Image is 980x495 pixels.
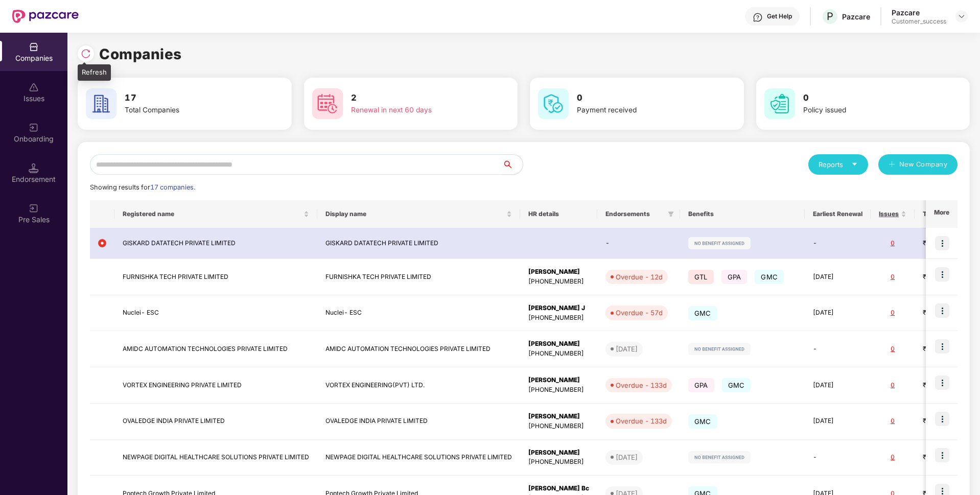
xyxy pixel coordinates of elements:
[29,123,39,133] img: svg+xml;base64,PHN2ZyB3aWR0aD0iMjAiIGhlaWdodD0iMjAiIHZpZXdCb3g9IjAgMCAyMCAyMCIgZmlsbD0ibm9uZSIgeG...
[528,267,589,277] div: [PERSON_NAME]
[805,259,871,295] td: [DATE]
[99,43,182,65] h1: Companies
[597,228,680,259] td: -
[935,267,949,281] img: icon
[114,331,317,367] td: AMIDC AUTOMATION TECHNOLOGIES PRIVATE LIMITED
[923,308,974,318] div: ₹21,21,640
[879,344,906,354] div: 0
[879,416,906,426] div: 0
[819,159,858,170] div: Reports
[114,295,317,332] td: Nuclei- ESC
[935,339,949,353] img: icon
[538,88,569,119] img: svg+xml;base64,PHN2ZyB4bWxucz0iaHR0cDovL3d3dy53My5vcmcvMjAwMC9zdmciIHdpZHRoPSI2MCIgaGVpZ2h0PSI2MC...
[29,42,39,52] img: svg+xml;base64,PHN2ZyBpZD0iQ29tcGFuaWVzIiB4bWxucz0iaHR0cDovL3d3dy53My5vcmcvMjAwMC9zdmciIHdpZHRoPS...
[98,239,106,247] img: svg+xml;base64,PHN2ZyB4bWxucz0iaHR0cDovL3d3dy53My5vcmcvMjAwMC9zdmciIHdpZHRoPSIxMiIgaGVpZ2h0PSIxMi...
[29,203,39,214] img: svg+xml;base64,PHN2ZyB3aWR0aD0iMjAiIGhlaWdodD0iMjAiIHZpZXdCb3g9IjAgMCAyMCAyMCIgZmlsbD0ibm9uZSIgeG...
[935,448,949,462] img: icon
[688,414,717,429] span: GMC
[502,160,523,169] span: search
[577,91,706,105] h3: 0
[805,404,871,440] td: [DATE]
[125,105,253,116] div: Total Companies
[923,453,974,462] div: ₹0
[616,308,663,318] div: Overdue - 57d
[528,339,589,349] div: [PERSON_NAME]
[317,200,520,228] th: Display name
[805,228,871,259] td: -
[892,17,946,26] div: Customer_success
[889,161,895,169] span: plus
[528,277,589,287] div: [PHONE_NUMBER]
[680,200,805,228] th: Benefits
[688,343,751,355] img: svg+xml;base64,PHN2ZyB4bWxucz0iaHR0cDovL3d3dy53My5vcmcvMjAwMC9zdmciIHdpZHRoPSIxMjIiIGhlaWdodD0iMj...
[923,344,974,354] div: ₹0
[688,451,751,463] img: svg+xml;base64,PHN2ZyB4bWxucz0iaHR0cDovL3d3dy53My5vcmcvMjAwMC9zdmciIHdpZHRoPSIxMjIiIGhlaWdodD0iMj...
[317,404,520,440] td: OVALEDGE INDIA PRIVATE LIMITED
[722,378,751,392] span: GMC
[616,416,667,426] div: Overdue - 133d
[317,367,520,404] td: VORTEX ENGINEERING(PVT) LTD.
[926,200,958,228] th: More
[29,82,39,92] img: svg+xml;base64,PHN2ZyBpZD0iSXNzdWVzX2Rpc2FibGVkIiB4bWxucz0iaHR0cDovL3d3dy53My5vcmcvMjAwMC9zdmciIH...
[721,270,748,284] span: GPA
[114,367,317,404] td: VORTEX ENGINEERING PRIVATE LIMITED
[851,161,858,168] span: caret-down
[114,440,317,476] td: NEWPAGE DIGITAL HEALTHCARE SOLUTIONS PRIVATE LIMITED
[317,440,520,476] td: NEWPAGE DIGITAL HEALTHCARE SOLUTIONS PRIVATE LIMITED
[753,12,763,22] img: svg+xml;base64,PHN2ZyBpZD0iSGVscC0zMngzMiIgeG1sbnM9Imh0dHA6Ly93d3cudzMub3JnLzIwMDAvc3ZnIiB3aWR0aD...
[616,380,667,390] div: Overdue - 133d
[123,210,301,218] span: Registered name
[879,381,906,390] div: 0
[688,378,714,392] span: GPA
[528,457,589,467] div: [PHONE_NUMBER]
[317,259,520,295] td: FURNISHKA TECH PRIVATE LIMITED
[317,295,520,332] td: Nuclei- ESC
[12,10,79,23] img: New Pazcare Logo
[871,200,915,228] th: Issues
[899,159,948,170] span: New Company
[923,210,966,218] span: Total Premium
[879,308,906,318] div: 0
[805,295,871,332] td: [DATE]
[114,228,317,259] td: GISKARD DATATECH PRIVATE LIMITED
[923,416,974,426] div: ₹20,56,019.02
[312,88,343,119] img: svg+xml;base64,PHN2ZyB4bWxucz0iaHR0cDovL3d3dy53My5vcmcvMjAwMC9zdmciIHdpZHRoPSI2MCIgaGVpZ2h0PSI2MC...
[892,8,946,17] div: Pazcare
[78,64,111,81] div: Refresh
[688,270,714,284] span: GTL
[923,381,974,390] div: ₹11,74,148.38
[528,412,589,421] div: [PERSON_NAME]
[958,12,966,20] img: svg+xml;base64,PHN2ZyBpZD0iRHJvcGRvd24tMzJ4MzIiIHhtbG5zPSJodHRwOi8vd3d3LnczLm9yZy8yMDAwL3N2ZyIgd2...
[317,228,520,259] td: GISKARD DATATECH PRIVATE LIMITED
[351,105,480,116] div: Renewal in next 60 days
[879,210,899,218] span: Issues
[764,88,795,119] img: svg+xml;base64,PHN2ZyB4bWxucz0iaHR0cDovL3d3dy53My5vcmcvMjAwMC9zdmciIHdpZHRoPSI2MCIgaGVpZ2h0PSI2MC...
[528,448,589,458] div: [PERSON_NAME]
[325,210,504,218] span: Display name
[114,259,317,295] td: FURNISHKA TECH PRIVATE LIMITED
[688,306,717,320] span: GMC
[879,453,906,462] div: 0
[767,12,792,20] div: Get Help
[520,200,597,228] th: HR details
[90,183,195,191] span: Showing results for
[805,331,871,367] td: -
[528,349,589,359] div: [PHONE_NUMBER]
[616,272,663,282] div: Overdue - 12d
[879,239,906,248] div: 0
[668,211,674,217] span: filter
[803,91,932,105] h3: 0
[317,331,520,367] td: AMIDC AUTOMATION TECHNOLOGIES PRIVATE LIMITED
[605,210,664,218] span: Endorsements
[805,200,871,228] th: Earliest Renewal
[86,88,116,119] img: svg+xml;base64,PHN2ZyB4bWxucz0iaHR0cDovL3d3dy53My5vcmcvMjAwMC9zdmciIHdpZHRoPSI2MCIgaGVpZ2h0PSI2MC...
[125,91,253,105] h3: 17
[935,236,949,250] img: icon
[935,303,949,318] img: icon
[502,154,523,175] button: search
[923,239,974,248] div: ₹0
[528,375,589,385] div: [PERSON_NAME]
[114,404,317,440] td: OVALEDGE INDIA PRIVATE LIMITED
[528,303,589,313] div: [PERSON_NAME] J
[805,440,871,476] td: -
